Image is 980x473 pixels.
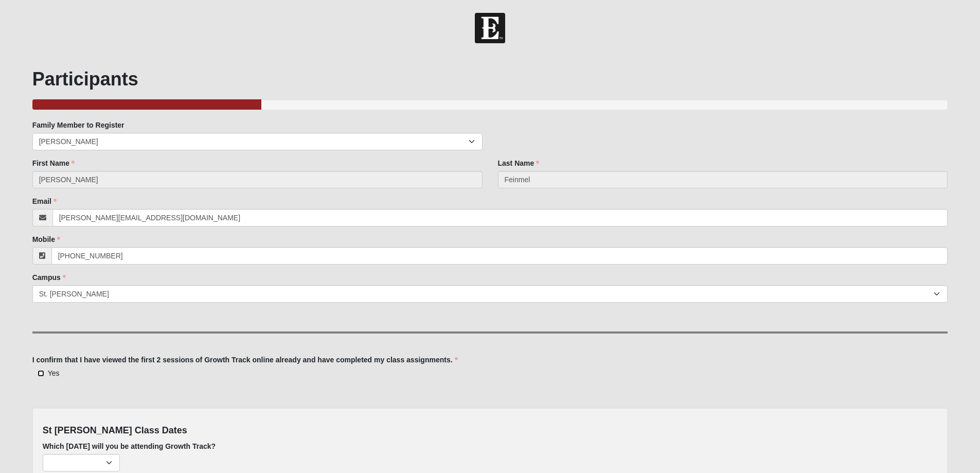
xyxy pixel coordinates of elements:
[48,369,60,377] span: Yes
[32,355,458,365] label: I confirm that I have viewed the first 2 sessions of Growth Track online already and have complet...
[43,425,938,436] h4: St [PERSON_NAME] Class Dates
[32,234,60,244] label: Mobile
[498,158,540,168] label: Last Name
[32,196,57,206] label: Email
[32,272,66,283] label: Campus
[43,441,216,451] label: Which [DATE] will you be attending Growth Track?
[32,158,75,168] label: First Name
[38,370,44,377] input: Yes
[32,68,948,90] h1: Participants
[32,120,124,130] label: Family Member to Register
[475,13,505,43] img: Church of Eleven22 Logo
